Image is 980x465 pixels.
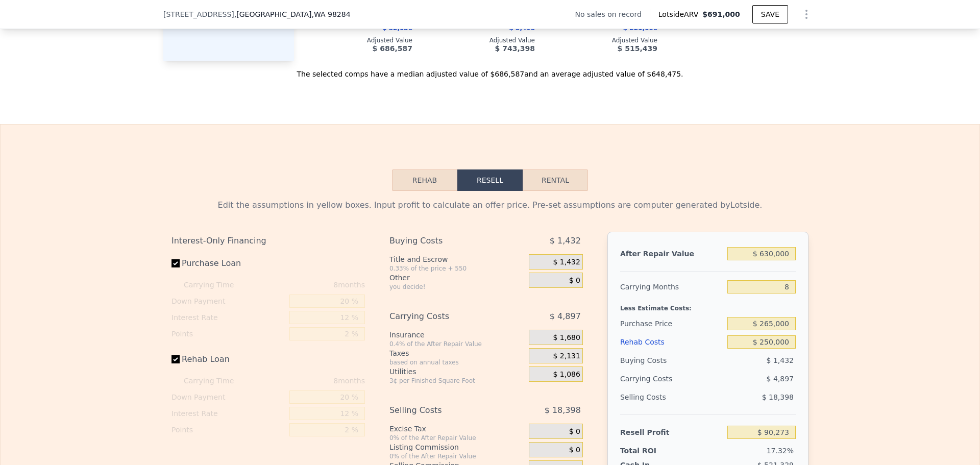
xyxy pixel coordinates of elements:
[553,370,580,379] span: $ 1,086
[569,427,580,436] span: $ 0
[163,61,817,79] div: The selected comps have a median adjusted value of $686,587 and an average adjusted value of $648...
[620,446,684,456] div: Total ROI
[163,9,234,19] span: [STREET_ADDRESS]
[171,293,285,309] div: Down Payment
[171,422,285,438] div: Points
[389,254,525,264] div: Title and Escrow
[550,307,581,326] span: $ 4,897
[620,244,723,263] div: After Repair Value
[171,350,285,369] label: Rehab Loan
[523,169,588,191] button: Rental
[171,389,285,405] div: Down Payment
[234,9,351,19] span: , [GEOGRAPHIC_DATA]
[254,277,365,293] div: 8 months
[389,330,525,340] div: Insurance
[553,333,580,342] span: $ 1,680
[389,358,525,366] div: based on annual taxes
[620,278,723,296] div: Carrying Months
[184,373,250,389] div: Carrying Time
[389,401,503,420] div: Selling Costs
[389,273,525,283] div: Other
[495,44,535,53] span: $ 743,398
[171,199,808,211] div: Edit the assumptions in yellow boxes. Input profit to calculate an offer price. Pre-set assumptio...
[620,351,723,370] div: Buying Costs
[311,10,350,18] span: , WA 98284
[762,393,794,401] span: $ 18,398
[702,10,740,18] span: $691,000
[767,375,794,383] span: $ 4,897
[553,258,580,267] span: $ 1,432
[767,447,794,455] span: 17.32%
[429,36,535,44] div: Adjusted Value
[620,296,796,314] div: Less Estimate Costs:
[389,377,525,385] div: 3¢ per Finished Square Foot
[553,352,580,361] span: $ 2,131
[171,259,180,267] input: Purchase Loan
[392,169,457,191] button: Rehab
[796,4,817,25] button: Show Options
[575,9,650,19] div: No sales on record
[457,169,523,191] button: Resell
[389,424,525,434] div: Excise Tax
[171,326,285,342] div: Points
[171,309,285,326] div: Interest Rate
[171,405,285,422] div: Interest Rate
[545,401,581,420] span: $ 18,398
[306,36,412,44] div: Adjusted Value
[389,434,525,442] div: 0% of the After Repair Value
[550,232,581,250] span: $ 1,432
[389,283,525,291] div: you decide!
[618,44,657,53] span: $ 515,439
[389,366,525,377] div: Utilities
[551,36,657,44] div: Adjusted Value
[569,446,580,455] span: $ 0
[620,423,723,442] div: Resell Profit
[171,355,180,363] input: Rehab Loan
[389,452,525,460] div: 0% of the After Repair Value
[184,277,250,293] div: Carrying Time
[389,442,525,452] div: Listing Commission
[569,276,580,285] span: $ 0
[620,314,723,333] div: Purchase Price
[389,348,525,358] div: Taxes
[389,340,525,348] div: 0.4% of the After Repair Value
[620,370,684,388] div: Carrying Costs
[373,44,412,53] span: $ 686,587
[658,9,702,19] span: Lotside ARV
[171,232,365,250] div: Interest-Only Financing
[389,232,503,250] div: Buying Costs
[171,254,285,273] label: Purchase Loan
[389,307,503,326] div: Carrying Costs
[767,356,794,364] span: $ 1,432
[620,388,723,406] div: Selling Costs
[254,373,365,389] div: 8 months
[389,264,525,273] div: 0.33% of the price + 550
[620,333,723,351] div: Rehab Costs
[752,5,788,23] button: SAVE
